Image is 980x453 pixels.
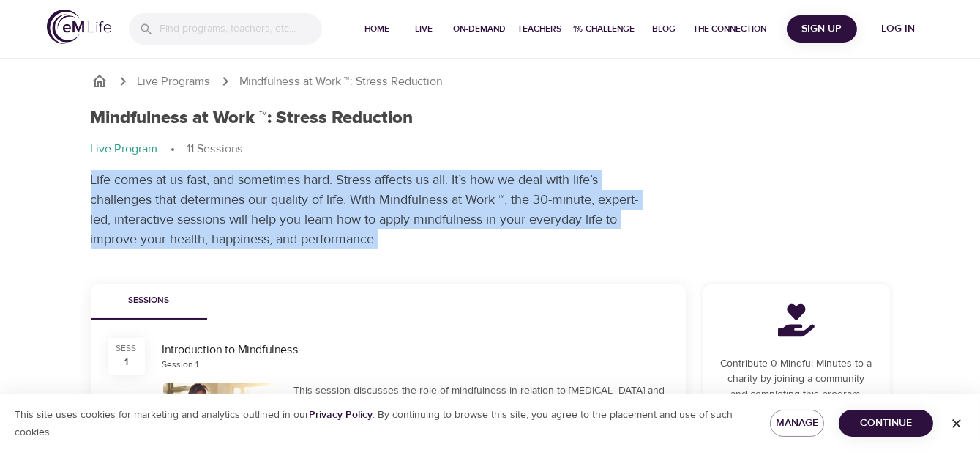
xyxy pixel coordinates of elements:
nav: breadcrumb [91,141,890,158]
p: Live Program [91,141,158,158]
span: Continue [850,414,921,432]
div: Session 1 [162,358,199,371]
img: logo [47,10,111,44]
div: Introduction to Mindfulness [162,342,668,358]
div: SESS [116,342,137,355]
button: Log in [863,15,933,43]
nav: breadcrumb [91,73,890,90]
span: Sessions [100,293,199,309]
button: Continue [839,410,933,437]
button: Manage [770,410,824,437]
span: The Connection [694,21,767,37]
span: Sign Up [793,20,851,38]
span: Teachers [518,21,562,37]
p: Life comes at us fast, and sometimes hard. Stress affects us all. It’s how we deal with life’s ch... [91,170,640,249]
p: Mindfulness at Work ™: Stress Reduction [240,73,443,90]
a: Live Programs [138,73,211,90]
div: 1 [124,355,128,369]
span: 1% Challenge [574,21,635,37]
h1: Mindfulness at Work ™: Stress Reduction [91,108,414,129]
span: Live [407,21,442,37]
p: Contribute 0 Mindful Minutes to a charity by joining a community and completing this program. [721,356,872,402]
div: This session discusses the role of mindfulness in relation to [MEDICAL_DATA] and offers a guided ... [293,383,668,413]
span: On-Demand [454,21,506,37]
p: 11 Sessions [187,141,244,158]
span: Home [360,21,395,37]
span: Log in [869,20,927,38]
span: Manage [782,414,812,432]
button: Sign Up [787,15,857,43]
span: Blog [647,21,682,37]
input: Find programs, teachers, etc... [160,13,322,45]
a: Privacy Policy [309,408,373,421]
